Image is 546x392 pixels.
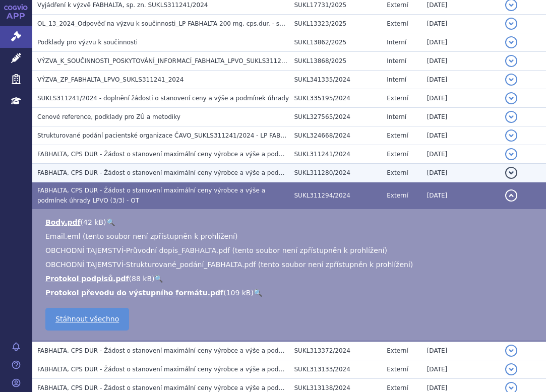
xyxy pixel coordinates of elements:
[422,15,500,33] td: [DATE]
[45,260,413,269] span: OBCHODNÍ TAJEMSTVÍ-Strukturované_podání_FABHALTA.pdf (tento soubor není zpřístupněn k prohlížení)
[37,366,378,373] span: FABHALTA, CPS DUR - Žádost o stanovení maximální ceny výrobce a výše a podmínek úhrady LPVO - Lit...
[37,95,289,102] span: SUKLS311241/2024 - doplnění žádosti o stanovení ceny a výše a podmínek úhrady
[387,347,408,354] span: Externí
[289,15,382,33] td: SUKL13323/2025
[45,288,536,298] li: ( )
[289,71,382,89] td: SUKL341335/2024
[45,218,81,226] a: Body.pdf
[37,20,332,27] span: OL_13_2024_Odpověď na výzvu k součinnosti_LP FABHALTA 200 mg, cps.dur. - sukls311241/2024
[387,39,406,46] span: Interní
[37,2,208,9] span: Vyjádření k výzvě FABHALTA, sp. zn. SUKLS311241/2024
[45,308,129,331] a: Stáhnout všechno
[45,275,129,283] a: Protokol podpisů.pdf
[37,169,354,176] span: FABHALTA, CPS DUR - Žádost o stanovení maximální ceny výrobce a výše a podmínek úhrady LPVO (2/3)
[37,76,184,83] span: VÝZVA_ZP_FABHALTA_LPVO_SUKLS311241_2024
[45,232,237,240] span: Email.eml (tento soubor není zpřístupněn k prohlížení)
[387,95,408,102] span: Externí
[505,363,517,375] button: detail
[505,148,517,160] button: detail
[505,55,517,67] button: detail
[289,341,382,360] td: SUKL313372/2024
[289,126,382,145] td: SUKL324668/2024
[387,169,408,176] span: Externí
[45,274,536,284] li: ( )
[37,347,378,354] span: FABHALTA, CPS DUR - Žádost o stanovení maximální ceny výrobce a výše a podmínek úhrady LPVO - Lit...
[387,192,408,199] span: Externí
[83,218,103,226] span: 42 kB
[422,52,500,71] td: [DATE]
[387,132,408,139] span: Externí
[254,289,262,297] a: 🔍
[37,187,265,204] span: FABHALTA, CPS DUR - Žádost o stanovení maximální ceny výrobce a výše a podmínek úhrady LPVO (3/3)...
[289,33,382,52] td: SUKL13862/2025
[422,89,500,108] td: [DATE]
[37,132,299,139] span: Strukturované podání pacientské organizace ČAVO_SUKLS311241/2024 - LP FABHALTA
[422,182,500,209] td: [DATE]
[289,182,382,209] td: SUKL311294/2024
[387,366,408,373] span: Externí
[505,18,517,30] button: detail
[289,108,382,126] td: SUKL327565/2024
[226,289,251,297] span: 109 kB
[289,52,382,71] td: SUKL13868/2025
[45,289,223,297] a: Protokol převodu do výstupního formátu.pdf
[422,360,500,379] td: [DATE]
[422,33,500,52] td: [DATE]
[37,57,308,64] span: VÝZVA_K_SOUČINNOSTI_POSKYTOVÁNÍ_INFORMACÍ_FABHALTA_LPVO_SUKLS311241_2024
[289,164,382,182] td: SUKL311280/2024
[37,39,138,46] span: Podklady pro výzvu k součinnosti
[505,189,517,202] button: detail
[387,113,406,120] span: Interní
[289,360,382,379] td: SUKL313133/2024
[505,129,517,142] button: detail
[505,111,517,123] button: detail
[387,76,406,83] span: Interní
[422,164,500,182] td: [DATE]
[505,92,517,104] button: detail
[45,246,387,254] span: OBCHODNÍ TAJEMSTVÍ-Průvodní dopis_FABHALTA.pdf (tento soubor není zpřístupněn k prohlížení)
[422,71,500,89] td: [DATE]
[37,113,180,120] span: Cenové reference, podklady pro ZÚ a metodiky
[387,20,408,27] span: Externí
[387,57,406,64] span: Interní
[422,126,500,145] td: [DATE]
[422,341,500,360] td: [DATE]
[505,345,517,357] button: detail
[37,384,378,391] span: FABHALTA, CPS DUR - Žádost o stanovení maximální ceny výrobce a výše a podmínek úhrady LPVO - Lit...
[45,217,536,227] li: ( )
[387,151,408,158] span: Externí
[505,167,517,179] button: detail
[154,275,163,283] a: 🔍
[422,145,500,164] td: [DATE]
[289,89,382,108] td: SUKL335195/2024
[387,2,408,9] span: Externí
[422,108,500,126] td: [DATE]
[505,74,517,86] button: detail
[289,145,382,164] td: SUKL311241/2024
[37,151,354,158] span: FABHALTA, CPS DUR - Žádost o stanovení maximální ceny výrobce a výše a podmínek úhrady LPVO (1/3)
[505,36,517,48] button: detail
[106,218,115,226] a: 🔍
[132,275,152,283] span: 88 kB
[387,384,408,391] span: Externí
